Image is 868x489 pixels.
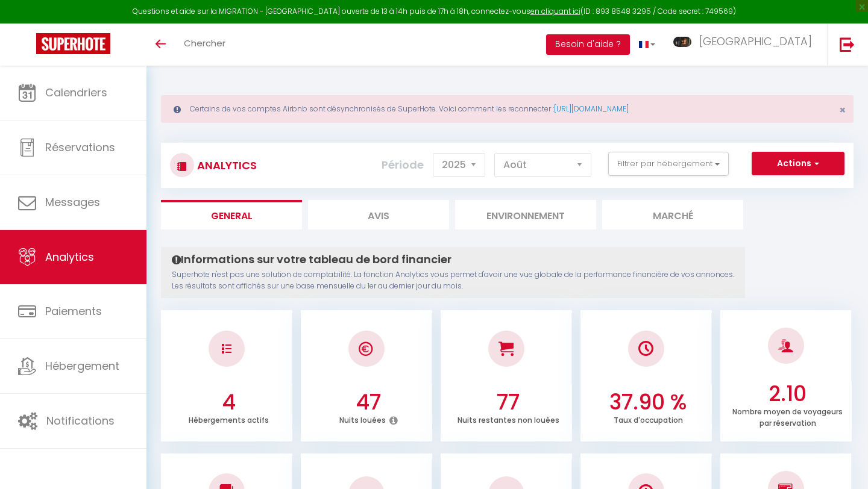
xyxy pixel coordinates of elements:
a: [URL][DOMAIN_NAME] [554,104,629,114]
label: Période [382,152,424,178]
div: Certains de vos comptes Airbnb sont désynchronisés de SuperHote. Voici comment les reconnecter : [161,95,854,123]
span: Paiements [45,304,102,319]
li: Environnement [455,200,596,229]
h4: Informations sur votre tableau de bord financier [172,253,734,266]
p: Taux d'occupation [614,413,683,425]
span: Notifications [46,413,115,428]
button: Close [839,105,846,116]
span: × [839,102,846,117]
button: Actions [752,152,844,176]
span: Chercher [184,37,225,49]
p: Superhote n'est pas une solution de comptabilité. La fonction Analytics vous permet d'avoir une v... [172,269,734,292]
img: logout [840,37,855,52]
li: General [161,200,302,229]
button: Filtrer par hébergement [608,152,729,176]
h3: Analytics [194,152,257,179]
h3: 77 [447,390,569,415]
p: Hébergements actifs [189,413,269,425]
button: Besoin d'aide ? [546,34,630,55]
p: Nombre moyen de voyageurs par réservation [732,404,843,428]
img: Super Booking [36,33,110,54]
h3: 2.10 [727,381,849,406]
img: ... [673,37,691,48]
span: Hébergement [45,358,119,373]
p: Nuits louées [339,413,386,425]
span: Messages [45,195,100,210]
p: Nuits restantes non louées [458,413,559,425]
a: Chercher [175,23,234,66]
h3: 47 [307,390,429,415]
h3: 37.90 % [587,390,709,415]
h3: 4 [168,390,289,415]
span: Calendriers [45,85,107,100]
span: Réservations [45,140,115,155]
a: en cliquant ici [530,6,580,16]
span: [GEOGRAPHIC_DATA] [699,34,812,49]
li: Avis [308,200,449,229]
a: ... [GEOGRAPHIC_DATA] [664,23,827,66]
img: NO IMAGE [222,344,231,354]
li: Marché [602,200,743,229]
span: Analytics [45,249,94,264]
